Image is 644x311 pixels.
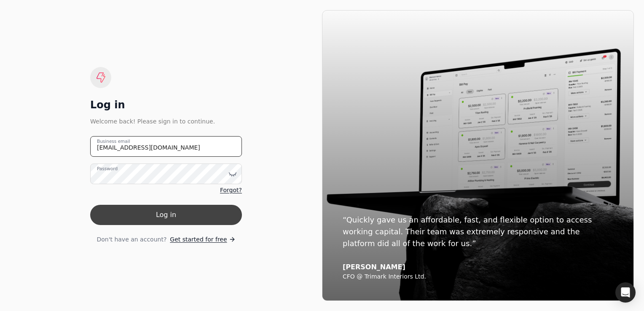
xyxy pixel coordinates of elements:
[97,166,118,172] label: Password
[90,98,242,112] div: Log in
[170,235,235,244] a: Get started for free
[90,117,242,126] div: Welcome back! Please sign in to continue.
[615,282,636,303] div: Open Intercom Messenger
[97,138,130,145] label: Business email
[343,214,613,249] div: “Quickly gave us an affordable, fast, and flexible option to access working capital. Their team w...
[170,235,227,244] span: Get started for free
[97,235,166,244] span: Don't have an account?
[343,273,613,281] div: CFO @ Trimark Interiors Ltd.
[90,205,242,225] button: Log in
[343,263,613,271] div: [PERSON_NAME]
[220,186,242,195] a: Forgot?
